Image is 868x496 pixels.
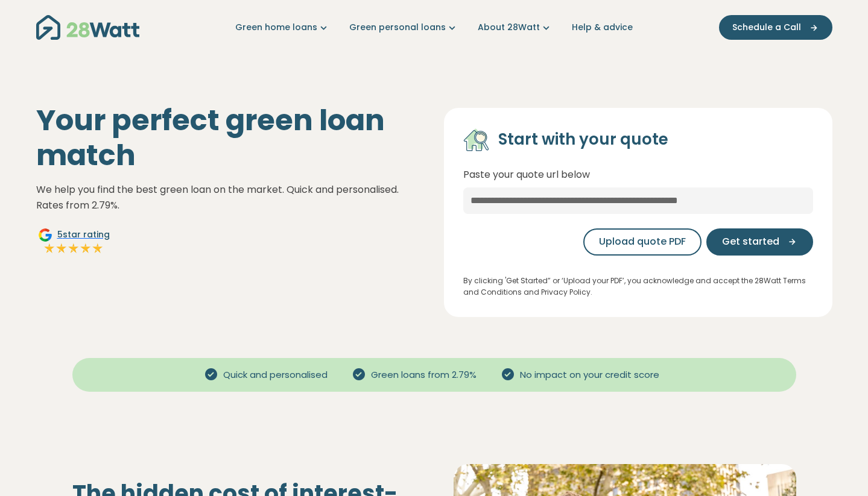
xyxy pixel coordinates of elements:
span: Upload quote PDF [599,234,686,249]
span: Green loans from 2.79% [366,368,481,382]
a: Green home loans [235,21,330,34]
p: We help you find the best green loan on the market. Quick and personalised. Rates from 2.79%. [36,182,425,213]
img: Full star [92,242,104,254]
a: Green personal loans [349,21,458,34]
img: 28Watt [36,15,139,40]
span: 5 star rating [57,228,110,241]
a: Google5star ratingFull starFull starFull starFull starFull star [36,228,112,257]
button: Get started [706,228,813,256]
h4: Start with your quote [498,130,668,150]
h1: Your perfect green loan match [36,103,425,172]
p: Paste your quote url below [463,167,813,183]
button: Upload quote PDF [583,228,702,256]
a: About 28Watt [478,21,553,34]
span: Quick and personalised [218,368,332,382]
nav: Main navigation [36,12,832,43]
span: Get started [722,234,779,249]
a: Help & advice [572,21,633,34]
p: By clicking 'Get Started” or ‘Upload your PDF’, you acknowledge and accept the 28Watt Terms and C... [463,275,813,298]
img: Google [38,228,52,242]
img: Full star [80,242,92,254]
img: Full star [68,242,80,254]
span: No impact on your credit score [515,368,664,382]
img: Full star [43,242,55,254]
button: Schedule a Call [719,15,832,40]
img: Full star [55,242,68,254]
span: Schedule a Call [732,21,801,34]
